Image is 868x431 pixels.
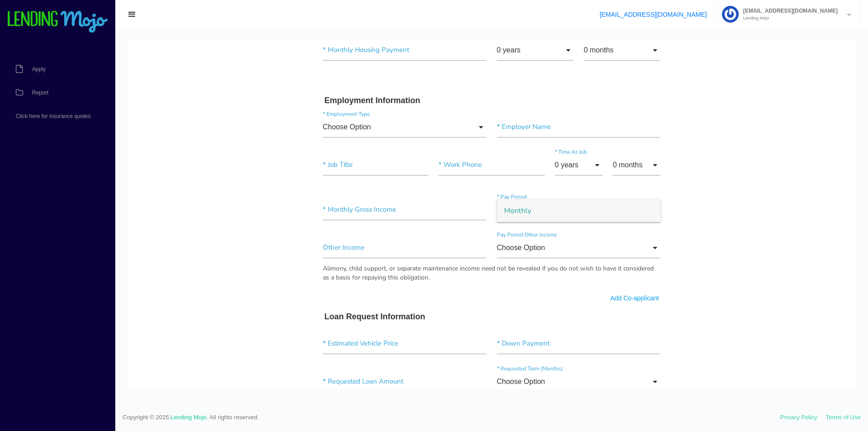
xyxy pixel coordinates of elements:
h3: Loan Request Information [197,273,532,283]
span: Monthly [369,160,533,183]
img: logo-small.png [7,11,108,33]
img: Profile image [722,6,739,23]
a: [EMAIL_ADDRESS][DOMAIN_NAME] [599,11,707,18]
a: Lending Mojo [171,414,207,421]
a: Add Co-applicant [483,254,531,263]
span: Report [32,90,48,95]
h3: Employment Information [197,57,532,66]
a: Terms of Use [826,414,861,421]
span: Click here for insurance quotes [16,114,90,119]
small: Lending Mojo [739,16,838,20]
div: Alimony, child support, or separate maintenance income need not be revealed if you do not wish to... [195,225,533,243]
span: Apply [32,66,46,72]
a: Privacy Policy [780,414,817,421]
span: Copyright © 2025. . All rights reserved. [123,413,780,422]
span: [EMAIL_ADDRESS][DOMAIN_NAME] [739,8,838,14]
